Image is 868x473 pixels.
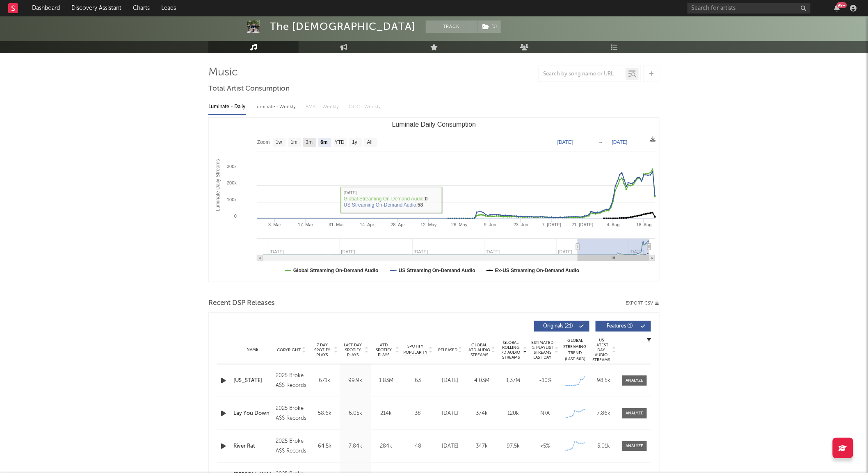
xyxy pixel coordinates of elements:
[607,222,620,227] text: 4. Aug
[500,442,527,450] div: 97.5k
[637,222,652,227] text: 18. Aug
[208,84,290,94] span: Total Artist Consumption
[592,442,616,450] div: 5.01k
[601,324,639,329] span: Features ( 1 )
[837,2,847,8] div: 99 +
[276,371,307,391] div: 2025 Broke A$$ Records
[276,437,307,456] div: 2025 Broke A$$ Records
[477,20,501,33] button: (1)
[227,180,237,185] text: 200k
[373,442,400,450] div: 284k
[531,409,559,418] div: N/A
[592,338,611,362] span: US Latest Day Audio Streams
[426,20,477,33] button: Track
[572,222,594,227] text: 21. [DATE]
[373,343,395,357] span: ATD Spotify Plays
[534,321,589,332] button: Originals(21)
[436,377,464,385] div: [DATE]
[342,442,369,450] div: 7.84k
[352,140,357,146] text: 1y
[404,343,428,356] span: Spotify Popularity
[468,377,496,385] div: 4.03M
[392,121,476,128] text: Luminate Daily Consumption
[233,347,272,353] div: Name
[209,118,659,282] svg: Luminate Daily Consumption
[436,409,464,418] div: [DATE]
[438,348,457,352] span: Released
[531,377,559,385] div: ~ 10 %
[373,377,400,385] div: 1.83M
[404,442,432,450] div: 48
[495,268,580,273] text: Ex-US Streaming On-Demand Audio
[311,442,338,450] div: 64.5k
[306,140,313,146] text: 3m
[268,222,281,227] text: 3. Mar
[477,20,501,33] span: ( 1 )
[596,321,651,332] button: Features(1)
[208,100,246,114] div: Luminate - Daily
[531,442,559,450] div: <5%
[834,5,840,11] button: 99+
[276,404,307,423] div: 2025 Broke A$$ Records
[342,377,369,385] div: 99.9k
[321,140,328,146] text: 6m
[277,348,301,352] span: Copyright
[233,442,272,450] a: River Rat
[311,343,333,357] span: 7 Day Spotify Plays
[293,268,379,273] text: Global Streaming On-Demand Audio
[233,409,272,418] a: Lay You Down
[626,301,660,306] button: Export CSV
[291,140,298,146] text: 1m
[270,20,416,33] div: The [DEMOGRAPHIC_DATA]
[500,377,527,385] div: 1.37M
[227,197,237,202] text: 100k
[688,3,811,14] input: Search for artists
[500,409,527,418] div: 120k
[234,214,237,218] text: 0
[404,409,432,418] div: 38
[484,222,496,227] text: 9. Jun
[360,222,375,227] text: 14. Apr
[539,71,626,77] input: Search by song name or URL
[420,222,437,227] text: 12. May
[468,343,491,357] span: Global ATD Audio Streams
[373,409,400,418] div: 214k
[539,324,577,329] span: Originals ( 21 )
[612,139,628,145] text: [DATE]
[592,409,616,418] div: 7.86k
[329,222,344,227] text: 31. Mar
[531,340,554,360] span: Estimated % Playlist Streams Last Day
[215,159,221,211] text: Luminate Daily Streams
[208,298,275,308] span: Recent DSP Releases
[342,343,364,357] span: Last Day Spotify Plays
[227,164,237,169] text: 300k
[342,409,369,418] div: 6.05k
[311,409,338,418] div: 58.6k
[436,442,464,450] div: [DATE]
[399,268,475,273] text: US Streaming On-Demand Audio
[276,140,282,146] text: 1w
[500,340,522,360] span: Global Rolling 7D Audio Streams
[404,377,432,385] div: 63
[451,222,468,227] text: 26. May
[391,222,405,227] text: 28. Apr
[468,409,496,418] div: 374k
[514,222,528,227] text: 23. Jun
[592,377,616,385] div: 98.5k
[563,338,587,362] div: Global Streaming Trend (Last 60D)
[335,140,345,146] text: YTD
[298,222,313,227] text: 17. Mar
[311,377,338,385] div: 671k
[542,222,562,227] text: 7. [DATE]
[254,100,297,114] div: Luminate - Weekly
[257,140,270,146] text: Zoom
[367,140,372,146] text: All
[598,139,603,145] text: →
[468,442,496,450] div: 347k
[557,139,573,145] text: [DATE]
[233,377,272,385] a: [US_STATE]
